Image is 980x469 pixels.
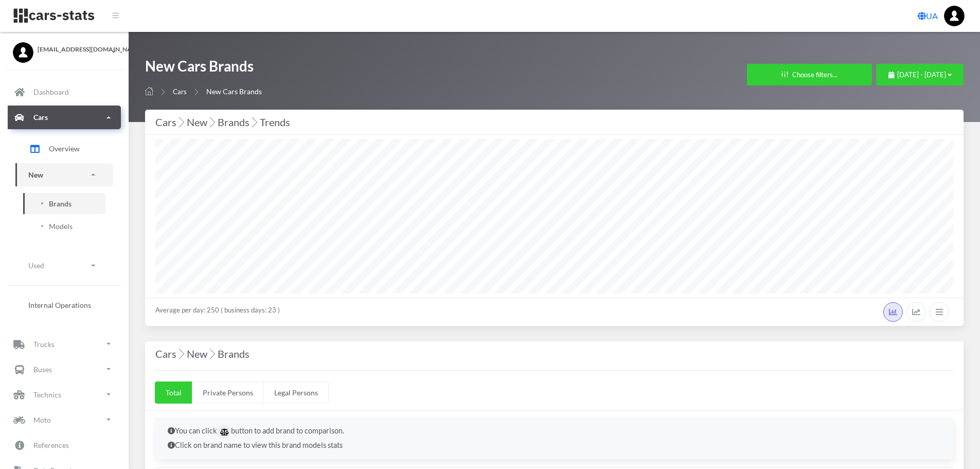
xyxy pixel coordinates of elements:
[49,198,72,209] span: Brands
[15,163,113,186] a: New
[8,433,121,457] a: References
[8,106,121,129] a: Cars
[13,8,95,24] img: navbar brand
[33,363,52,376] p: Buses
[49,221,73,232] span: Models
[876,64,964,85] button: [DATE] - [DATE]
[33,413,51,426] p: Moto
[897,71,946,79] span: [DATE] - [DATE]
[8,332,121,356] a: Trucks
[155,114,953,130] div: Cars New Brands Trends
[155,418,953,459] div: You can click button to add brand to comparison. Click on brand name to view this brand models stats
[944,6,965,26] img: ...
[155,345,953,362] h4: Cars New Brands
[747,64,872,85] button: Choose filters...
[33,439,69,451] p: References
[155,381,192,404] a: Total
[38,45,116,54] span: [EMAIL_ADDRESS][DOMAIN_NAME]
[145,57,262,81] h1: New Cars Brands
[23,216,105,237] a: Models
[8,383,121,406] a: Technics
[33,388,61,401] p: Technics
[263,381,329,404] a: Legal Persons
[23,193,105,214] a: Brands
[13,42,116,54] a: [EMAIL_ADDRESS][DOMAIN_NAME]
[15,294,113,315] a: Internal Operations
[15,136,113,162] a: Overview
[28,168,43,181] p: New
[28,259,44,272] p: Used
[206,87,262,96] span: New Cars Brands
[192,381,264,404] a: Private Persons
[33,338,55,351] p: Trucks
[173,88,187,96] a: Cars
[49,143,80,154] span: Overview
[33,85,69,98] p: Dashboard
[145,298,964,326] div: Average per day: 250 ( business days: 23 )
[15,254,113,277] a: Used
[8,408,121,431] a: Moto
[914,6,942,26] a: UA
[8,80,121,104] a: Dashboard
[8,357,121,381] a: Buses
[28,299,91,310] span: Internal Operations
[33,111,48,124] p: Cars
